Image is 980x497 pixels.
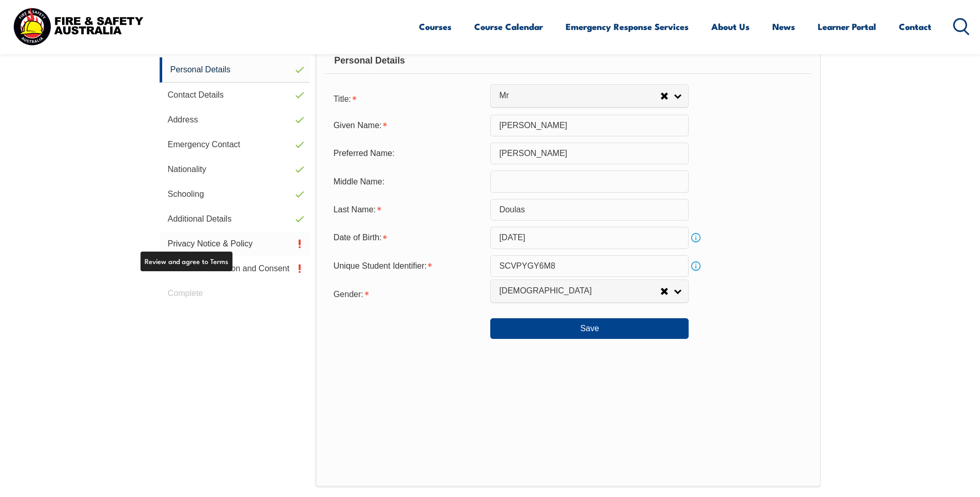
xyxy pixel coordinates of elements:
[325,283,490,304] div: Gender is required.
[711,13,750,40] a: About Us
[160,256,310,281] a: Student Declaration and Consent
[160,83,310,107] a: Contact Details
[325,228,490,247] div: Date of Birth is required.
[689,259,703,273] a: Info
[325,116,490,135] div: Given Name is required.
[160,57,310,83] a: Personal Details
[325,48,811,74] div: Personal Details
[566,13,689,40] a: Emergency Response Services
[333,95,351,103] span: Title:
[818,13,876,40] a: Learner Portal
[499,90,660,101] span: Mr
[160,231,310,256] a: Privacy Notice & Policy
[474,13,543,40] a: Course Calendar
[160,157,310,182] a: Nationality
[419,13,452,40] a: Courses
[490,255,689,277] input: 10 Characters no 1, 0, O or I
[899,13,931,40] a: Contact
[689,230,703,245] a: Info
[772,13,795,40] a: News
[325,88,490,108] div: Title is required.
[325,172,490,191] div: Middle Name:
[490,227,689,248] input: Select Date...
[160,207,310,231] a: Additional Details
[490,318,689,339] button: Save
[160,132,310,157] a: Emergency Contact
[333,290,363,299] span: Gender:
[160,182,310,207] a: Schooling
[325,144,490,163] div: Preferred Name:
[325,256,490,276] div: Unique Student Identifier is required.
[160,107,310,132] a: Address
[499,286,660,297] span: [DEMOGRAPHIC_DATA]
[325,200,490,220] div: Last Name is required.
